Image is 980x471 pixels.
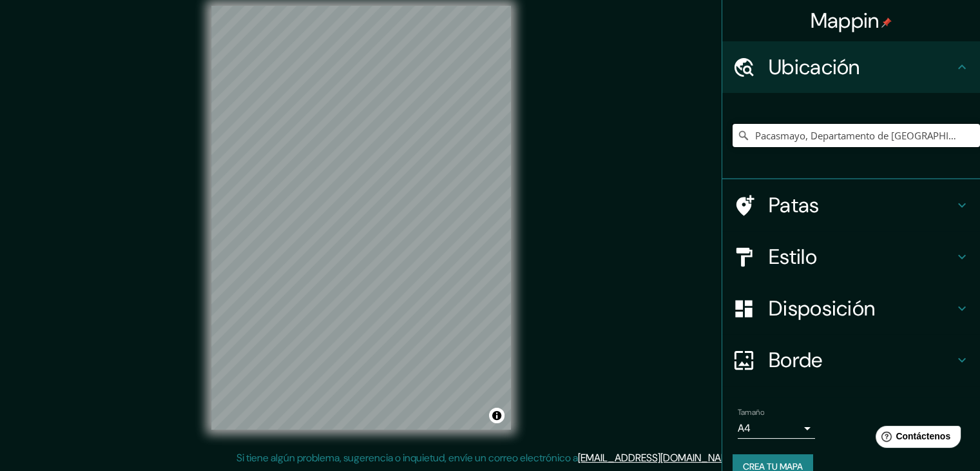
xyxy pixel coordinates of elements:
button: Activar o desactivar atribución [489,408,504,423]
input: Elige tu ciudad o zona [733,124,980,147]
font: Ubicación [769,54,860,81]
font: A4 [738,421,751,435]
canvas: Mapa [211,6,511,430]
div: Disposición [722,283,980,334]
div: Ubicación [722,41,980,93]
div: A4 [738,418,815,439]
div: Estilo [722,231,980,283]
iframe: Lanzador de widgets de ayuda [865,421,966,457]
div: Patas [722,179,980,231]
font: Tamaño [738,407,764,417]
font: Borde [769,346,823,374]
font: Mappin [811,7,879,34]
a: [EMAIL_ADDRESS][DOMAIN_NAME] [578,451,737,465]
font: Estilo [769,243,817,270]
font: Si tiene algún problema, sugerencia o inquietud, envíe un correo electrónico a [236,451,578,465]
font: Patas [769,192,820,219]
font: Disposición [769,295,875,322]
img: pin-icon.png [881,17,892,28]
div: Borde [722,334,980,386]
